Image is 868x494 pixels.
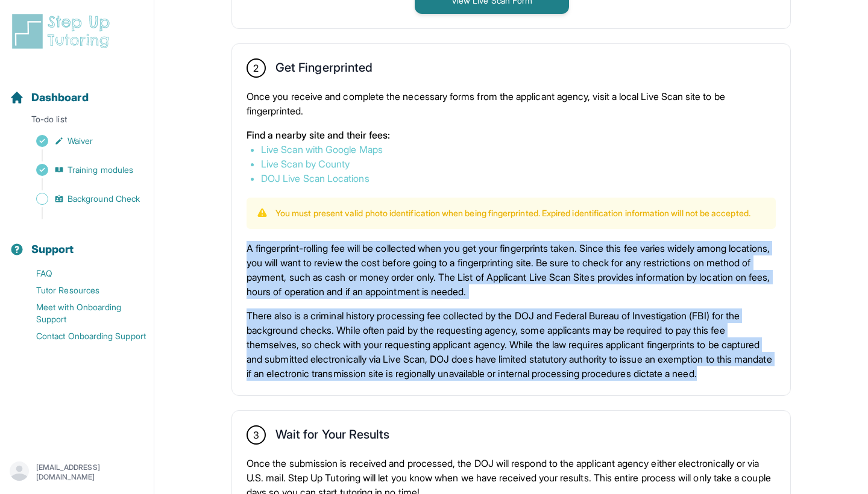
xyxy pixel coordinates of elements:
span: Training modules [68,164,133,176]
p: Find a nearby site and their fees: [247,128,776,142]
span: 2 [253,61,259,75]
p: You must present valid photo identification when being fingerprinted. Expired identification info... [275,207,750,219]
button: Dashboard [5,70,149,111]
span: Support [31,241,74,258]
h2: Wait for Your Results [275,427,389,446]
a: Live Scan by County [261,158,350,170]
p: A fingerprint-rolling fee will be collected when you get your fingerprints taken. Since this fee ... [247,241,776,299]
button: [EMAIL_ADDRESS][DOMAIN_NAME] [10,461,144,483]
a: FAQ [10,265,154,282]
a: Background Check [10,190,154,207]
a: Training modules [10,161,154,178]
img: logo [10,12,117,51]
a: Meet with Onboarding Support [10,299,154,328]
a: Live Scan with Google Maps [261,143,383,155]
span: 3 [253,428,259,442]
p: To-do list [5,113,149,130]
a: Dashboard [10,89,89,106]
p: There also is a criminal history processing fee collected by the DOJ and Federal Bureau of Invest... [247,308,776,381]
span: Dashboard [31,89,89,106]
a: Contact Onboarding Support [10,328,154,345]
button: Support [5,222,149,263]
p: [EMAIL_ADDRESS][DOMAIN_NAME] [36,463,144,482]
a: DOJ Live Scan Locations [261,172,370,184]
span: Waiver [68,135,93,147]
span: Background Check [68,193,140,205]
a: Waiver [10,133,154,149]
p: Once you receive and complete the necessary forms from the applicant agency, visit a local Live S... [247,89,776,118]
h2: Get Fingerprinted [275,60,373,80]
a: Tutor Resources [10,282,154,299]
